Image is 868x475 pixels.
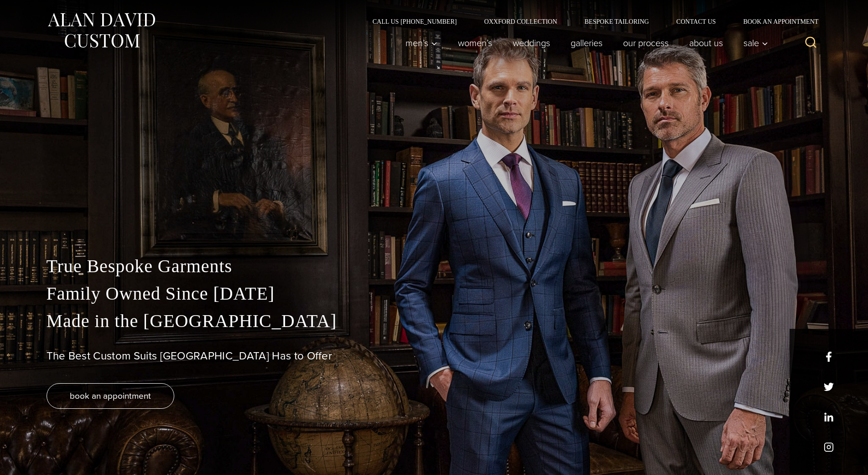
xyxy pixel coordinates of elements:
[47,383,174,409] a: book an appointment
[447,34,502,52] a: Women’s
[395,34,773,52] nav: Primary Navigation
[613,34,679,52] a: Our Process
[502,34,560,52] a: weddings
[743,38,768,47] span: Sale
[470,18,571,25] a: Oxxford Collection
[571,18,662,25] a: Bespoke Tailoring
[47,349,822,363] h1: The Best Custom Suits [GEOGRAPHIC_DATA] Has to Offer
[359,18,471,25] a: Call Us [PHONE_NUMBER]
[679,34,733,52] a: About Us
[47,10,156,51] img: Alan David Custom
[729,18,821,25] a: Book an Appointment
[663,18,730,25] a: Contact Us
[359,18,822,25] nav: Secondary Navigation
[70,389,151,402] span: book an appointment
[47,253,822,335] p: True Bespoke Garments Family Owned Since [DATE] Made in the [GEOGRAPHIC_DATA]
[560,34,613,52] a: Galleries
[800,32,822,54] button: View Search Form
[405,38,437,47] span: Men’s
